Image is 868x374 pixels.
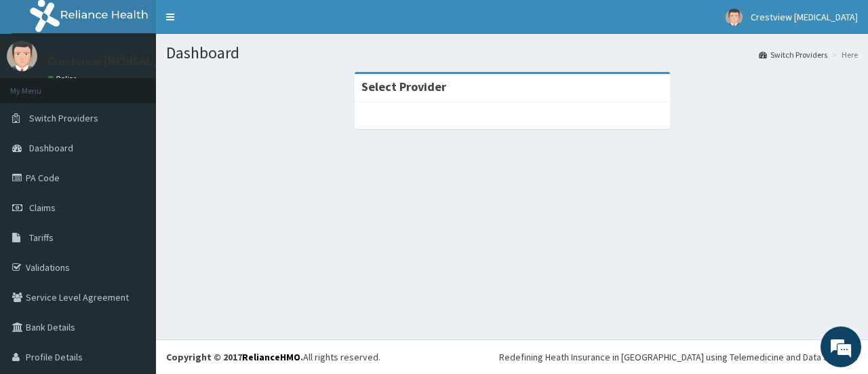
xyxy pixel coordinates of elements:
h1: Dashboard [166,44,858,62]
img: User Image [726,9,743,26]
img: User Image [7,41,37,71]
li: Here [829,49,858,60]
p: Crestview [MEDICAL_DATA] [47,55,192,67]
strong: Copyright © 2017 . [166,351,303,363]
a: Switch Providers [759,49,827,60]
span: Switch Providers [29,112,98,124]
span: Tariffs [29,231,54,244]
span: Claims [29,202,56,214]
a: RelianceHMO [242,351,300,363]
a: Online [47,74,80,83]
span: Crestview [MEDICAL_DATA] [751,11,858,23]
span: Dashboard [29,142,73,154]
footer: All rights reserved. [156,339,868,374]
div: Redefining Heath Insurance in [GEOGRAPHIC_DATA] using Telemedicine and Data Science! [499,350,858,364]
strong: Select Provider [361,79,446,94]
